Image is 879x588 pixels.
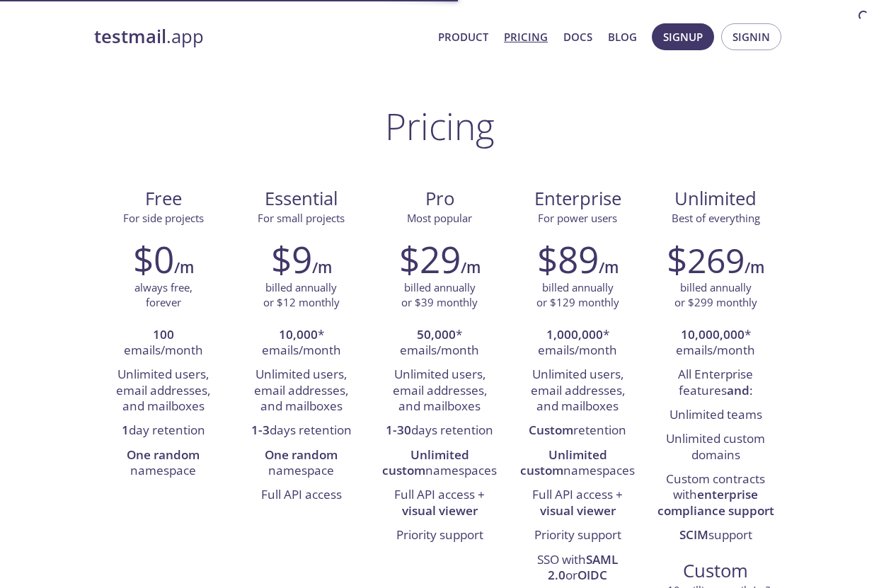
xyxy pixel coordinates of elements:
li: namespace [105,444,222,484]
li: Full API access + [519,483,636,524]
span: For power users [538,211,617,225]
span: Most popular [407,211,472,225]
strong: 50,000 [417,326,456,342]
span: Signup [663,28,703,46]
li: Full API access + [381,483,498,524]
h2: $0 [133,238,174,280]
strong: testmail [94,24,166,49]
span: Custom [658,559,774,583]
p: billed annually or $299 monthly [674,280,757,311]
li: All Enterprise features : [657,363,774,403]
li: namespaces [519,444,636,484]
strong: 10,000 [279,326,318,342]
strong: One random [127,446,200,463]
li: * emails/month [243,323,360,364]
a: Product [438,28,488,46]
li: Priority support [519,524,636,548]
li: Unlimited users, email addresses, and mailboxes [381,363,498,419]
li: * emails/month [381,323,498,364]
button: Signup [652,23,714,50]
li: Custom contracts with [657,468,774,524]
li: emails/month [105,323,222,364]
strong: 1,000,000 [546,326,603,342]
strong: SAML 2.0 [548,551,618,583]
li: Priority support [381,524,498,548]
span: Enterprise [520,187,636,211]
p: always free, forever [134,280,193,311]
a: Docs [563,28,592,46]
h6: /m [174,255,194,279]
li: Unlimited users, email addresses, and mailboxes [243,363,360,419]
h2: $89 [537,238,599,280]
li: support [657,524,774,548]
li: * emails/month [657,323,774,364]
a: Pricing [504,28,548,46]
h2: $29 [399,238,461,280]
span: Signin [732,28,770,46]
span: Best of everything [672,211,760,225]
span: 269 [687,237,745,283]
strong: Unlimited custom [382,446,469,478]
span: Pro [381,187,497,211]
p: billed annually or $39 monthly [401,280,478,311]
strong: 1 [122,422,129,438]
span: Free [105,187,221,211]
strong: 10,000,000 [681,326,745,342]
strong: OIDC [578,567,607,583]
strong: Custom [529,422,573,438]
h2: $9 [271,238,312,280]
strong: SCIM [679,526,708,543]
strong: 1-30 [386,422,411,438]
li: Unlimited teams [657,403,774,427]
li: days retention [381,419,498,443]
h6: /m [599,255,619,279]
strong: enterprise compliance support [657,486,774,518]
h6: /m [745,255,764,279]
strong: One random [265,446,338,463]
li: * emails/month [519,323,636,364]
li: day retention [105,419,222,443]
li: namespace [243,444,360,484]
strong: visual viewer [402,502,478,519]
span: For small projects [258,211,345,225]
span: Unlimited [674,186,757,211]
p: billed annually or $129 monthly [536,280,619,311]
li: Unlimited users, email addresses, and mailboxes [105,363,222,419]
strong: 100 [153,326,174,342]
strong: 1-3 [251,422,270,438]
h1: Pricing [385,105,495,147]
span: For side projects [123,211,204,225]
li: namespaces [381,444,498,484]
strong: and [727,382,749,398]
li: retention [519,419,636,443]
button: Signin [721,23,781,50]
span: Essential [243,187,359,211]
li: Unlimited custom domains [657,427,774,468]
a: testmail.app [94,25,427,49]
li: Full API access [243,483,360,507]
li: Unlimited users, email addresses, and mailboxes [519,363,636,419]
h6: /m [312,255,332,279]
a: Blog [608,28,637,46]
p: billed annually or $12 monthly [263,280,340,311]
strong: visual viewer [540,502,616,519]
h2: $ [667,238,745,280]
li: days retention [243,419,360,443]
h6: /m [461,255,481,279]
strong: Unlimited custom [520,446,607,478]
